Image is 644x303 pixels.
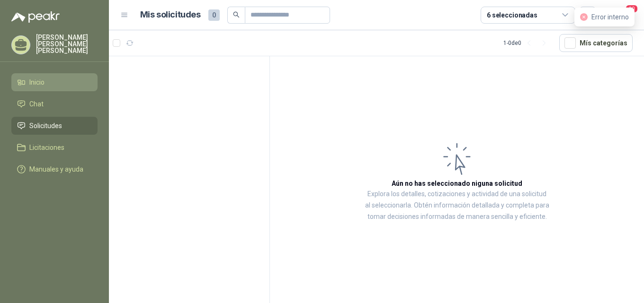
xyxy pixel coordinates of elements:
span: Licitaciones [29,142,64,153]
span: Inicio [29,77,45,87]
span: Manuales y ayuda [29,164,83,174]
a: Solicitudes [11,117,98,135]
div: 1 - 0 de 0 [503,35,552,51]
p: [PERSON_NAME] [PERSON_NAME] [PERSON_NAME] [36,34,98,54]
span: search [233,11,240,18]
span: Solicitudes [29,121,62,131]
span: 20 [625,4,638,13]
span: Chat [29,99,44,109]
span: Error interno [591,13,629,21]
h3: Aún no has seleccionado niguna solicitud [392,178,522,189]
p: Explora los detalles, cotizaciones y actividad de una solicitud al seleccionarla. Obtén informaci... [365,189,549,223]
button: 20 [616,7,633,24]
button: Mís categorías [559,34,633,52]
a: Manuales y ayuda [11,160,98,178]
h1: Mis solicitudes [140,8,201,22]
div: 6 seleccionadas [487,10,537,20]
a: Licitaciones [11,139,98,156]
a: Inicio [11,73,98,91]
span: close-circle [580,13,588,21]
a: Chat [11,95,98,113]
span: 0 [208,9,220,21]
img: Logo peakr [11,11,60,23]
